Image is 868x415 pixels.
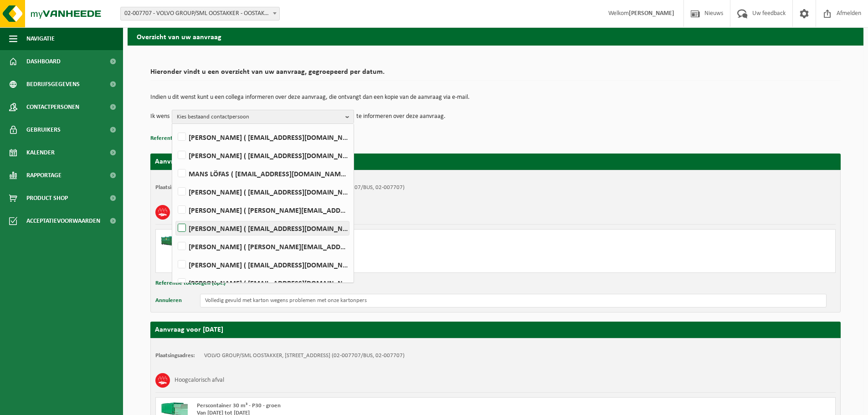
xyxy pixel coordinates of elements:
span: Rapportage [26,164,62,187]
button: Kies bestaand contactpersoon [172,110,354,123]
label: [PERSON_NAME] ( [EMAIL_ADDRESS][DOMAIN_NAME] ) [176,149,349,162]
label: MANS LÖFAS ( [EMAIL_ADDRESS][DOMAIN_NAME] ) [176,167,349,180]
span: Acceptatievoorwaarden [26,210,100,232]
label: [PERSON_NAME] ( [EMAIL_ADDRESS][DOMAIN_NAME] ) [176,258,349,272]
span: Dashboard [26,50,61,73]
strong: Aanvraag voor [DATE] [155,158,223,165]
td: VOLVO GROUP/SML OOSTAKKER, [STREET_ADDRESS] (02-007707/BUS, 02-007707) [204,352,405,359]
span: Gebruikers [26,118,61,141]
span: Contactpersonen [26,96,79,118]
p: Ik wens [150,110,169,123]
div: Aantal: 1 [197,261,532,268]
span: 02-007707 - VOLVO GROUP/SML OOSTAKKER - OOSTAKKER [120,7,280,20]
button: Referentie toevoegen (opt.) [150,133,221,144]
p: Indien u dit wenst kunt u een collega informeren over deze aanvraag, die ontvangt dan een kopie v... [150,94,841,101]
img: HK-XZ-20-GN-01.png [160,234,188,248]
label: [PERSON_NAME] ( [PERSON_NAME][EMAIL_ADDRESS][DOMAIN_NAME] ) [176,203,349,217]
label: [PERSON_NAME] ( [EMAIL_ADDRESS][DOMAIN_NAME] ) [176,221,349,235]
span: Kalender [26,141,55,164]
span: Product Shop [26,187,68,210]
label: [PERSON_NAME] ( [PERSON_NAME][EMAIL_ADDRESS][DOMAIN_NAME] ) [176,240,349,253]
button: Annuleren [155,294,182,307]
span: Bedrijfsgegevens [26,73,80,96]
div: Ophalen en terugplaatsen zelfde container [197,249,532,256]
span: 02-007707 - VOLVO GROUP/SML OOSTAKKER - OOSTAKKER [121,7,279,20]
strong: Plaatsingsadres: [155,184,195,190]
span: Perscontainer 30 m³ - P30 - groen [197,403,281,409]
h3: Hoogcalorisch afval [175,373,224,388]
label: [PERSON_NAME] ( [EMAIL_ADDRESS][DOMAIN_NAME] ) [176,130,349,144]
label: [PERSON_NAME] ( [EMAIL_ADDRESS][DOMAIN_NAME] ) [176,276,349,290]
input: Geef hier uw opmerking [200,294,827,307]
p: te informeren over deze aanvraag. [356,110,446,123]
strong: [PERSON_NAME] [629,10,674,17]
span: Kies bestaand contactpersoon [177,110,342,124]
strong: Aanvraag voor [DATE] [155,326,223,333]
span: Navigatie [26,27,55,50]
strong: Plaatsingsadres: [155,353,195,359]
button: Referentie toevoegen (opt.) [155,277,226,289]
h2: Hieronder vindt u een overzicht van uw aanvraag, gegroepeerd per datum. [150,68,841,81]
label: [PERSON_NAME] ( [EMAIL_ADDRESS][DOMAIN_NAME] ) [176,185,349,199]
h2: Overzicht van uw aanvraag [128,27,863,45]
